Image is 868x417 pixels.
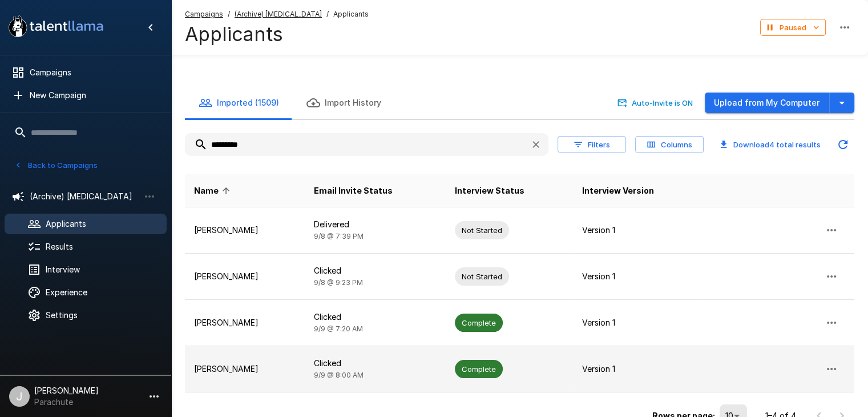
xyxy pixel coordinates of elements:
[194,363,296,375] p: [PERSON_NAME]
[194,184,233,198] span: Name
[194,317,296,328] p: [PERSON_NAME]
[455,318,503,328] span: Complete
[185,22,369,46] h4: Applicants
[615,94,696,112] button: Auto-Invite is ON
[314,278,363,287] span: 9/8 @ 9:23 PM
[455,225,509,236] span: Not Started
[582,271,695,282] p: Version 1
[582,317,695,328] p: Version 1
[582,184,654,198] span: Interview Version
[314,311,436,323] p: Clicked
[582,363,695,375] p: Version 1
[455,184,524,198] span: Interview Status
[314,358,436,369] p: Clicked
[558,136,626,154] button: Filters
[455,271,509,282] span: Not Started
[314,232,364,240] span: 9/8 @ 7:39 PM
[582,224,695,236] p: Version 1
[314,219,436,230] p: Delivered
[713,136,827,154] button: Download4 total results
[194,224,296,236] p: [PERSON_NAME]
[194,271,296,282] p: [PERSON_NAME]
[635,136,704,154] button: Columns
[705,93,829,114] button: Upload from My Computer
[185,87,293,119] button: Imported (1509)
[314,324,363,333] span: 9/9 @ 7:20 AM
[314,265,436,276] p: Clicked
[314,184,393,198] span: Email Invite Status
[831,133,854,156] button: Updated Today - 10:54 AM
[760,19,826,37] button: Paused
[293,87,395,119] button: Import History
[455,364,503,375] span: Complete
[314,371,364,379] span: 9/9 @ 8:00 AM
